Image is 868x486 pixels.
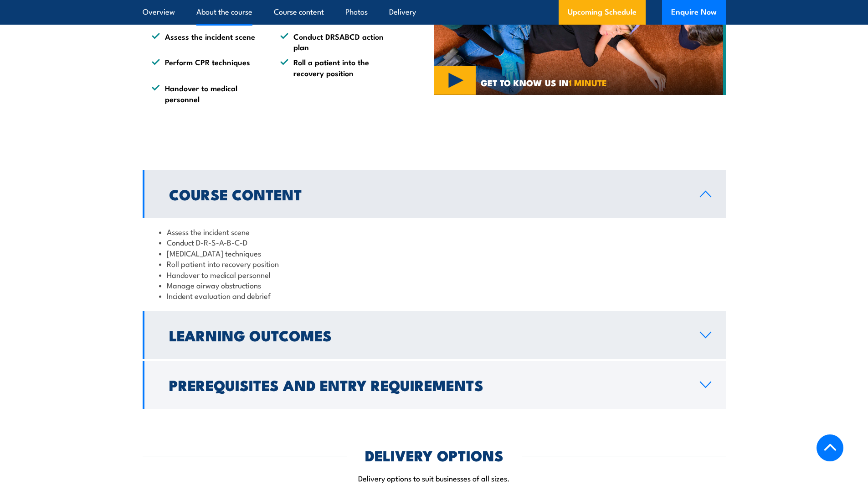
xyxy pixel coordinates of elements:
[159,226,709,237] li: Assess the incident scene
[152,57,264,78] li: Perform CPR techniques
[280,57,392,78] li: Roll a patient into the recovery position
[159,290,709,301] li: Incident evaluation and debrief
[280,31,392,52] li: Conduct DRSABCD action plan
[143,361,726,409] a: Prerequisites and Entry Requirements
[169,329,685,341] h2: Learning Outcomes
[159,280,709,290] li: Manage airway obstructions
[152,31,264,52] li: Assess the incident scene
[143,170,726,218] a: Course Content
[169,378,685,391] h2: Prerequisites and Entry Requirements
[481,78,607,87] span: GET TO KNOW US IN
[159,237,709,247] li: Conduct D-R-S-A-B-C-D
[159,258,709,269] li: Roll patient into recovery position
[159,269,709,280] li: Handover to medical personnel
[569,76,607,89] strong: 1 MINUTE
[169,188,685,200] h2: Course Content
[143,311,726,359] a: Learning Outcomes
[152,83,264,104] li: Handover to medical personnel
[143,473,726,483] p: Delivery options to suit businesses of all sizes.
[365,449,503,461] h2: DELIVERY OPTIONS
[159,248,709,258] li: [MEDICAL_DATA] techniques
